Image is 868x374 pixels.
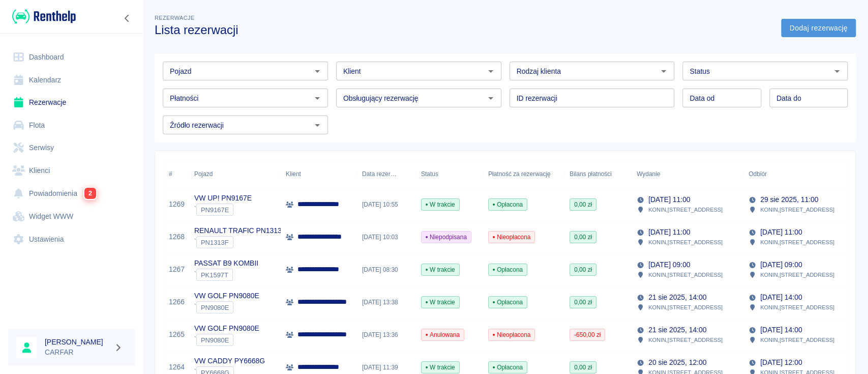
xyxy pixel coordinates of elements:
[570,298,596,307] span: 0,00 zł
[489,265,527,274] span: Opłacona
[760,292,802,303] p: [DATE] 14:00
[8,205,135,228] a: Widget WWW
[197,304,233,311] span: PN9080E
[484,64,498,78] button: Otwórz
[281,160,357,188] div: Klient
[421,160,438,188] div: Status
[760,335,834,344] p: KONIN , [STREET_ADDRESS]
[8,182,135,205] a: Powiadomienia2
[682,89,761,107] input: DD.MM.YYYY
[760,227,802,238] p: [DATE] 11:00
[194,301,259,313] div: `
[357,188,416,221] div: [DATE] 10:55
[489,200,527,209] span: Opłacona
[169,264,185,275] a: 1267
[488,160,551,188] div: Płatność za rezerwację
[760,357,802,368] p: [DATE] 12:00
[194,225,286,236] p: RENAULT TRAFIC PN1313F
[570,330,605,339] span: -650,00 zł
[648,292,706,303] p: 21 sie 2025, 14:00
[310,64,324,78] button: Otwórz
[310,91,324,105] button: Otwórz
[8,8,76,25] a: Renthelp logo
[483,160,564,188] div: Płatność za rezerwację
[8,114,135,137] a: Flota
[422,363,459,372] span: W trakcie
[769,89,848,107] input: DD.MM.YYYY
[169,199,185,210] a: 1269
[155,15,194,21] span: Rezerwacje
[397,167,411,181] button: Sort
[8,228,135,251] a: Ustawienia
[648,335,723,344] p: KONIN , [STREET_ADDRESS]
[648,260,690,270] p: [DATE] 09:00
[8,69,135,92] a: Kalendarz
[194,193,252,204] p: VW UP! PN9167E
[422,200,459,209] span: W trakcie
[489,298,527,307] span: Opłacona
[648,194,690,205] p: [DATE] 11:00
[8,91,135,114] a: Rezerwacje
[357,160,416,188] div: Data rezerwacji
[570,233,596,242] span: 0,00 zł
[760,205,834,214] p: KONIN , [STREET_ADDRESS]
[169,362,185,372] a: 1264
[8,159,135,182] a: Klienci
[760,194,818,205] p: 29 sie 2025, 11:00
[648,357,706,368] p: 20 sie 2025, 12:00
[197,336,233,344] span: PN9080E
[489,363,527,372] span: Opłacona
[362,160,397,188] div: Data rezerwacji
[194,356,265,366] p: VW CADDY PY6668G
[155,23,773,37] h3: Lista rezerwacji
[648,325,706,335] p: 21 sie 2025, 14:00
[197,239,233,246] span: PN1313F
[194,334,259,346] div: `
[84,188,96,199] span: 2
[570,200,596,209] span: 0,00 zł
[194,204,252,216] div: `
[169,297,185,307] a: 1266
[637,160,660,188] div: Wydanie
[767,167,781,181] button: Sort
[119,12,135,25] button: Zwiń nawigację
[656,64,671,78] button: Otwórz
[422,265,459,274] span: W trakcie
[357,286,416,319] div: [DATE] 13:38
[422,233,471,242] span: Niepodpisana
[194,160,213,188] div: Pojazd
[648,205,723,214] p: KONIN , [STREET_ADDRESS]
[194,291,259,301] p: VW GOLF PN9080E
[648,238,723,247] p: KONIN , [STREET_ADDRESS]
[197,206,233,214] span: PN9167E
[194,323,259,334] p: VW GOLF PN9080E
[12,8,76,25] img: Renthelp logo
[570,363,596,372] span: 0,00 zł
[357,319,416,351] div: [DATE] 13:36
[164,160,189,188] div: #
[169,160,172,188] div: #
[484,91,498,105] button: Otwórz
[570,265,596,274] span: 0,00 zł
[743,160,855,188] div: Odbiór
[194,236,286,248] div: `
[830,64,844,78] button: Otwórz
[310,118,324,132] button: Otwórz
[357,221,416,253] div: [DATE] 10:03
[570,160,612,188] div: Bilans płatności
[8,46,135,69] a: Dashboard
[648,270,723,279] p: KONIN , [STREET_ADDRESS]
[169,329,185,340] a: 1265
[422,330,464,339] span: Anulowana
[760,238,834,247] p: KONIN , [STREET_ADDRESS]
[8,136,135,159] a: Serwisy
[760,260,802,270] p: [DATE] 09:00
[189,160,281,188] div: Pojazd
[564,160,632,188] div: Bilans płatności
[194,258,258,269] p: PASSAT B9 KOMBII
[760,325,802,335] p: [DATE] 14:00
[760,303,834,312] p: KONIN , [STREET_ADDRESS]
[648,303,723,312] p: KONIN , [STREET_ADDRESS]
[169,232,185,242] a: 1268
[489,233,534,242] span: Nieopłacona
